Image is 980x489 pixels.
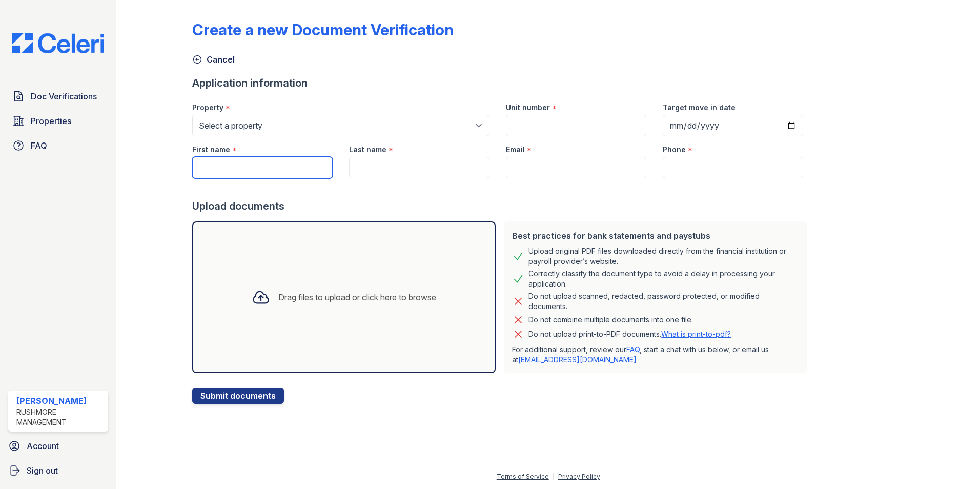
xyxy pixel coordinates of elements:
[192,21,454,39] div: Create a new Document Verification
[27,440,59,452] span: Account
[8,111,108,131] a: Properties
[528,269,799,289] div: Correctly classify the document type to avoid a delay in processing your application.
[553,473,555,480] div: |
[528,246,799,267] div: Upload original PDF files downloaded directly from the financial institution or payroll provider’...
[528,329,731,339] p: Do not upload print-to-PDF documents.
[31,90,97,103] span: Doc Verifications
[512,230,799,242] div: Best practices for bank statements and paystubs
[4,33,112,53] img: CE_Logo_Blue-a8612792a0a2168367f1c8372b55b34899dd931a85d93a1a3d3e32e68fde9ad4.png
[27,464,58,477] span: Sign out
[16,407,104,427] div: Rushmore Management
[31,115,71,127] span: Properties
[506,145,525,155] label: Email
[192,103,223,113] label: Property
[349,145,386,155] label: Last name
[192,145,230,155] label: First name
[31,139,47,152] span: FAQ
[192,53,235,66] a: Cancel
[528,291,799,312] div: Do not upload scanned, redacted, password protected, or modified documents.
[192,199,811,213] div: Upload documents
[4,436,112,456] a: Account
[558,473,600,480] a: Privacy Policy
[278,291,436,303] div: Drag files to upload or click here to browse
[506,103,550,113] label: Unit number
[518,355,637,364] a: [EMAIL_ADDRESS][DOMAIN_NAME]
[8,135,108,156] a: FAQ
[16,395,104,407] div: [PERSON_NAME]
[4,460,112,481] a: Sign out
[497,473,549,480] a: Terms of Service
[661,330,731,338] a: What is print-to-pdf?
[192,388,284,404] button: Submit documents
[512,344,799,365] p: For additional support, review our , start a chat with us below, or email us at
[528,314,693,326] div: Do not combine multiple documents into one file.
[8,86,108,107] a: Doc Verifications
[192,76,811,90] div: Application information
[663,103,736,113] label: Target move in date
[626,345,640,354] a: FAQ
[663,145,686,155] label: Phone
